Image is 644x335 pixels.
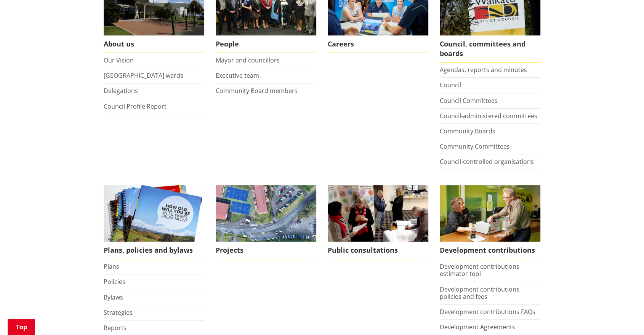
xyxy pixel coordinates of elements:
a: We produce a number of plans, policies and bylaws including the Long Term Plan Plans, policies an... [104,185,204,260]
a: Community Boards [440,127,495,135]
a: Plans [104,262,119,271]
a: Council [440,81,461,89]
a: Council-controlled organisations [440,157,534,166]
a: Projects [216,185,316,260]
a: Development contributions FAQs [440,308,535,316]
span: Council, committees and boards [440,35,540,63]
a: Council Committees [440,96,498,105]
img: Long Term Plan [104,185,204,242]
a: Agendas, reports and minutes [440,66,527,74]
span: About us [104,35,204,53]
span: Careers [328,35,428,53]
a: public-consultations Public consultations [328,185,428,260]
img: public-consultations [328,185,428,242]
a: Top [8,319,35,335]
a: Development contributions estimator tool [440,262,519,278]
img: Fees [440,185,540,242]
iframe: Messenger Launcher [609,303,636,330]
span: People [216,35,316,53]
a: Council Profile Report [104,102,167,111]
img: DJI_0336 [216,185,316,242]
a: Community Committees [440,142,510,151]
a: Delegations [104,87,138,95]
a: Our Vision [104,56,134,64]
span: Plans, policies and bylaws [104,242,204,259]
span: Projects [216,242,316,259]
a: Council-administered committees [440,112,537,120]
a: Community Board members [216,87,298,95]
a: Strategies [104,308,133,317]
a: Development contributions policies and fees [440,285,519,301]
a: Reports [104,324,127,332]
a: Bylaws [104,293,123,301]
span: Public consultations [328,242,428,259]
a: Policies [104,277,125,286]
a: Development Agreements [440,323,515,331]
a: FInd out more about fees and fines here Development contributions [440,185,540,260]
span: Development contributions [440,242,540,259]
a: Executive team [216,71,259,80]
a: Mayor and councillors [216,56,280,64]
a: [GEOGRAPHIC_DATA] wards [104,71,183,80]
